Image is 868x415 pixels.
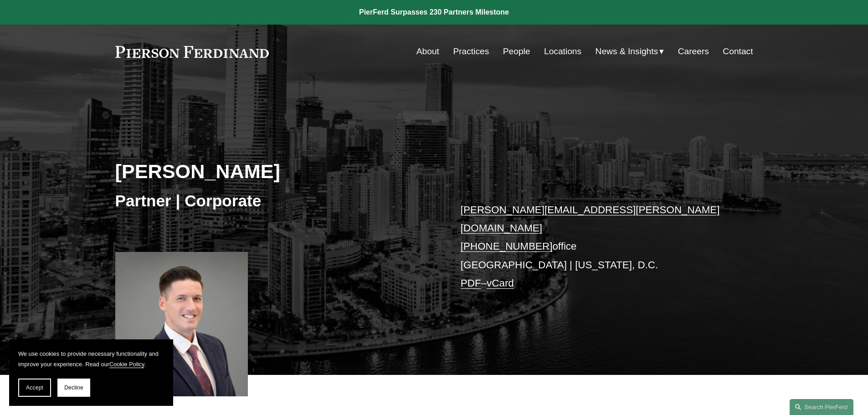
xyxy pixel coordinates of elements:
a: [PHONE_NUMBER] [461,241,553,252]
section: Cookie banner [9,339,173,406]
button: Decline [57,379,90,397]
a: Locations [544,43,581,60]
button: Accept [18,379,51,397]
a: PDF [461,277,481,289]
a: Cookie Policy [109,361,144,368]
span: Accept [26,384,43,391]
h3: Partner | Corporate [115,191,434,211]
a: People [503,43,530,60]
a: About [416,43,439,60]
a: vCard [487,277,514,289]
p: office [GEOGRAPHIC_DATA] | [US_STATE], D.C. – [461,201,726,293]
a: folder dropdown [596,43,664,60]
a: Contact [723,43,753,60]
a: Practices [453,43,489,60]
span: Decline [64,384,83,391]
a: Careers [678,43,709,60]
p: We use cookies to provide necessary functionality and improve your experience. Read our . [18,348,164,369]
span: News & Insights [596,44,658,60]
a: Search this site [790,399,853,415]
h2: [PERSON_NAME] [115,159,434,183]
a: [PERSON_NAME][EMAIL_ADDRESS][PERSON_NAME][DOMAIN_NAME] [461,204,720,234]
